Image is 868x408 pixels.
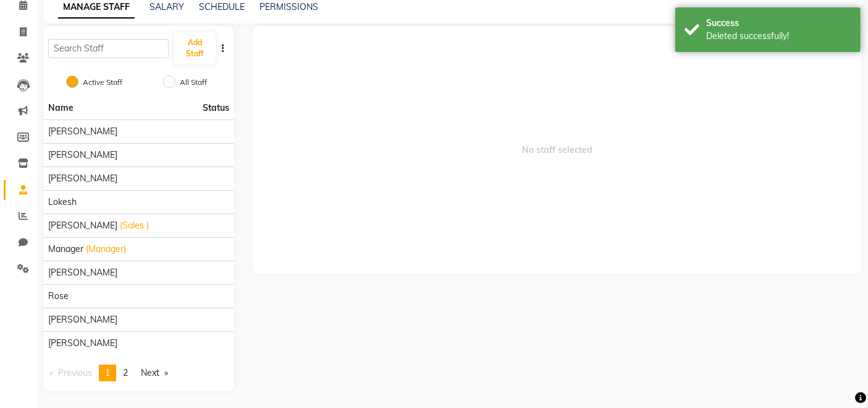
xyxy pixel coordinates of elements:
span: (Manager) [86,243,126,256]
span: 2 [123,367,128,378]
span: No staff selected [253,26,862,274]
span: [PERSON_NAME] [48,337,117,350]
label: All Staff [180,77,207,88]
span: [PERSON_NAME] [48,149,117,162]
button: Add Staff [174,32,215,64]
a: SALARY [150,1,184,12]
label: Active Staff [83,77,122,88]
span: (Sales ) [120,219,149,232]
a: Next [135,365,174,381]
input: Search Staff [48,39,169,58]
div: Deleted successfully! [706,30,851,43]
span: [PERSON_NAME] [48,313,117,326]
span: [PERSON_NAME] [48,125,117,138]
span: [PERSON_NAME] [48,172,117,185]
div: Success [706,17,851,30]
span: Lokesh [48,196,77,209]
a: PERMISSIONS [259,1,318,12]
span: Status [203,102,229,115]
a: SCHEDULE [199,1,245,12]
span: Previous [58,367,92,378]
span: [PERSON_NAME] [48,219,117,232]
span: Name [48,102,74,113]
nav: Pagination [43,365,234,381]
span: Manager [48,243,83,256]
span: Rose [48,290,69,303]
span: [PERSON_NAME] [48,266,117,279]
span: 1 [105,367,110,378]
